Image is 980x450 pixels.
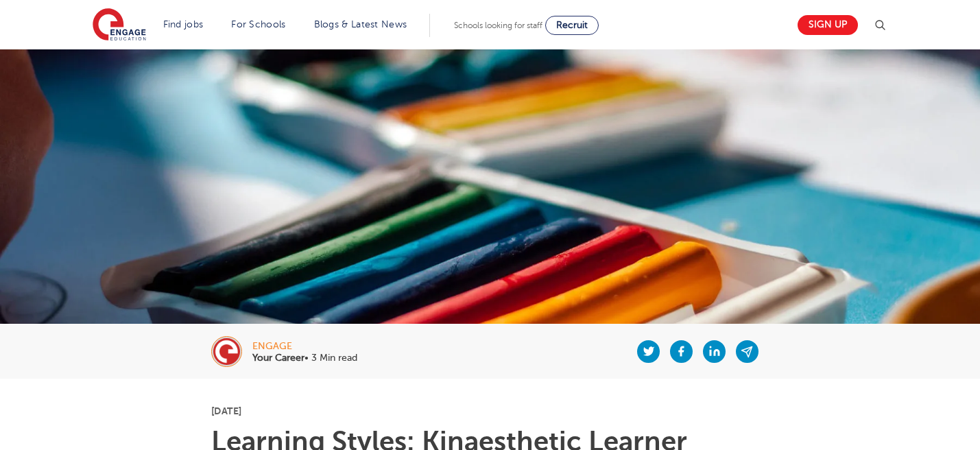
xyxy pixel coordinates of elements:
[252,353,304,363] b: Your Career
[252,342,357,351] div: engage
[252,353,357,363] p: • 3 Min read
[545,16,599,35] a: Recruit
[93,8,146,43] img: Engage Education
[163,19,204,29] a: Find jobs
[454,21,542,30] span: Schools looking for staff
[211,406,769,416] p: [DATE]
[798,15,858,35] a: Sign up
[556,20,588,30] span: Recruit
[314,19,407,29] a: Blogs & Latest News
[231,19,285,29] a: For Schools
